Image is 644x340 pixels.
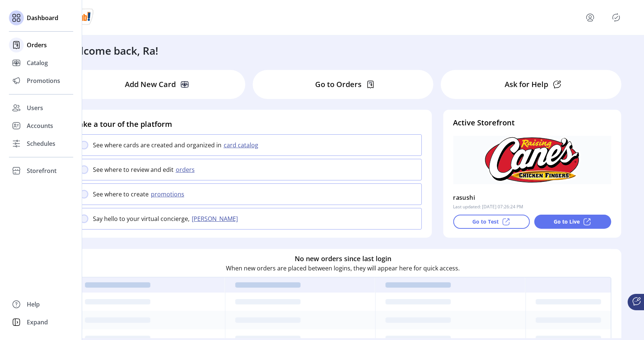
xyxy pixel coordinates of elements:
span: Orders [27,41,47,49]
span: Dashboard [27,13,58,22]
p: Go to Live [554,218,580,225]
p: When new orders are placed between logins, they will appear here for quick access. [226,263,460,272]
button: promotions [149,190,189,199]
p: See where to review and edit [93,165,174,174]
p: Go to Orders [315,79,362,90]
p: Ask for Help [505,79,548,90]
h3: Welcome back, Ra! [65,43,158,58]
span: Promotions [27,76,60,85]
p: Go to Test [472,218,499,225]
span: Schedules [27,139,55,148]
p: Say hello to your virtual concierge, [93,214,190,223]
button: [PERSON_NAME] [190,214,242,223]
button: card catalog [221,141,263,150]
span: Accounts [27,121,53,130]
button: menu [584,12,596,23]
span: Expand [27,318,48,327]
p: rasushi [453,192,475,203]
h4: Active Storefront [453,117,611,128]
h6: No new orders since last login [295,253,391,263]
p: See where cards are created and organized in [93,141,221,150]
button: orders [174,165,199,174]
span: Storefront [27,166,56,175]
p: Last updated: [DATE] 07:26:24 PM [453,203,523,210]
button: Publisher Panel [610,12,622,23]
p: Add New Card [125,79,176,90]
h4: Take a tour of the platform [75,119,422,130]
span: Help [27,300,40,309]
span: Catalog [27,58,48,67]
p: See where to create [93,190,149,199]
span: Users [27,103,43,112]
